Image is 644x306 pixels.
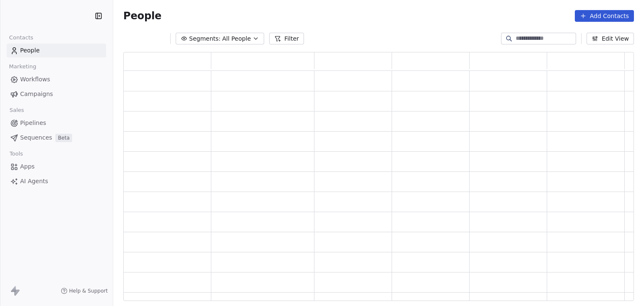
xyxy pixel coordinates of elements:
span: All People [222,34,251,43]
span: Campaigns [20,90,53,99]
span: Marketing [5,60,40,73]
span: Contacts [5,31,37,44]
a: Campaigns [7,87,106,101]
button: Edit View [587,33,634,44]
span: Pipelines [20,119,46,127]
span: Tools [6,148,26,160]
span: Help & Support [69,288,108,294]
span: AI Agents [20,177,48,186]
a: Workflows [7,73,106,86]
a: Help & Support [61,288,108,294]
a: Pipelines [7,116,106,130]
span: Segments: [189,34,221,43]
a: People [7,44,106,57]
a: SequencesBeta [7,131,106,145]
span: Sequences [20,133,52,142]
span: People [20,46,40,55]
span: Beta [55,134,72,142]
span: Workflows [20,75,50,84]
span: Sales [6,104,28,117]
span: People [123,10,161,22]
a: AI Agents [7,174,106,188]
a: Apps [7,160,106,174]
span: Apps [20,162,35,171]
button: Add Contacts [575,10,634,22]
button: Filter [269,33,304,44]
